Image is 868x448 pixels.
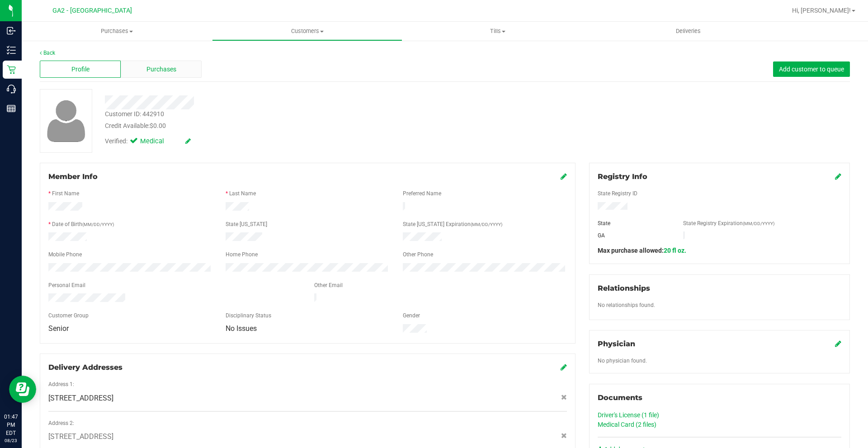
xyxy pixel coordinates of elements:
label: Address 1: [48,380,74,388]
label: Last Name [229,189,256,198]
div: State [591,219,677,227]
a: Customers [212,22,402,41]
label: No relationships found. [598,301,655,309]
p: 01:47 PM EDT [4,413,18,437]
div: GA [591,231,677,240]
label: First Name [52,189,79,198]
label: Other Phone [403,250,433,259]
label: State Registry Expiration [683,219,774,227]
div: Customer ID: 442910 [105,109,164,119]
label: Personal Email [48,281,85,289]
span: Deliveries [664,27,713,35]
span: $0.00 [150,122,166,129]
inline-svg: Reports [7,104,16,113]
span: Relationships [598,284,650,292]
span: 20 fl oz. [664,247,686,254]
a: Medical Card (2 files) [598,421,656,428]
span: Customers [212,27,402,35]
label: Home Phone [226,250,258,259]
span: Delivery Addresses [48,363,123,372]
div: Credit Available: [105,121,503,131]
span: No Issues [226,324,257,333]
label: Date of Birth [52,220,114,228]
span: Add customer to queue [779,66,844,73]
label: Disciplinary Status [226,311,271,320]
a: Back [40,50,55,56]
span: (MM/DD/YYYY) [82,222,114,227]
img: user-icon.png [42,98,90,144]
span: Tills [403,27,592,35]
a: Tills [402,22,593,41]
span: [STREET_ADDRESS] [48,431,113,442]
div: Verified: [105,137,191,146]
label: Mobile Phone [48,250,82,259]
span: Hi, [PERSON_NAME]! [792,7,851,14]
inline-svg: Call Center [7,85,16,94]
label: Customer Group [48,311,89,320]
label: State Registry ID [598,189,637,198]
span: Physician [598,340,635,348]
a: Purchases [22,22,212,41]
label: Preferred Name [403,189,441,198]
p: 08/23 [4,437,18,444]
span: Registry Info [598,172,647,181]
span: Senior [48,324,69,333]
span: Documents [598,393,642,402]
label: Address 2: [48,419,74,427]
a: Deliveries [593,22,783,41]
span: No physician found. [598,358,647,364]
inline-svg: Inbound [7,26,16,35]
span: Purchases [22,27,212,35]
inline-svg: Inventory [7,46,16,55]
span: Profile [71,65,90,74]
label: State [US_STATE] [226,220,267,228]
span: Member Info [48,172,98,181]
label: Other Email [314,281,343,289]
span: Purchases [146,65,176,74]
inline-svg: Retail [7,65,16,74]
span: GA2 - [GEOGRAPHIC_DATA] [52,7,132,14]
span: [STREET_ADDRESS] [48,393,113,404]
span: (MM/DD/YYYY) [743,221,774,226]
span: (MM/DD/YYYY) [471,222,502,227]
a: Driver's License (1 file) [598,411,659,419]
button: Add customer to queue [773,61,850,77]
label: Gender [403,311,420,320]
span: Max purchase allowed: [598,247,686,254]
span: Medical [140,137,176,146]
iframe: Resource center [9,376,36,403]
label: State [US_STATE] Expiration [403,220,502,228]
